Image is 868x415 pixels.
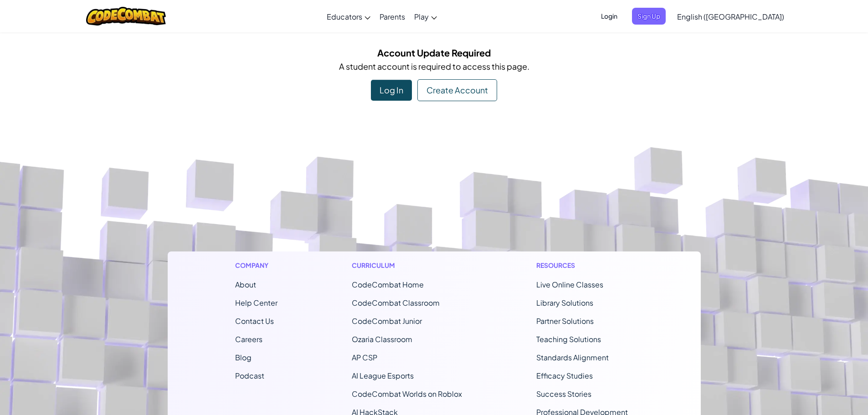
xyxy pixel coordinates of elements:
a: Play [410,4,442,29]
a: Standards Alignment [536,353,609,362]
a: Ozaria Classroom [352,334,412,344]
button: Login [596,8,623,25]
h1: Company [235,261,277,270]
p: A student account is required to access this page. [175,60,694,73]
a: Library Solutions [536,298,593,307]
a: CodeCombat Junior [352,316,422,326]
span: Educators [327,12,362,21]
a: CodeCombat Classroom [352,298,440,307]
a: English ([GEOGRAPHIC_DATA]) [673,4,789,29]
a: AP CSP [352,353,377,362]
img: CodeCombat logo [86,7,166,26]
a: Partner Solutions [536,316,594,326]
span: Contact Us [235,316,274,326]
a: Help Center [235,298,277,307]
h5: Account Update Required [175,46,694,60]
a: Educators [322,4,375,29]
span: CodeCombat Home [352,280,424,289]
h1: Resources [536,261,633,270]
a: About [235,280,256,289]
a: CodeCombat Worlds on Roblox [352,389,462,399]
a: Success Stories [536,389,591,399]
div: Log In [371,80,412,101]
a: Efficacy Studies [536,371,593,380]
a: AI League Esports [352,371,414,380]
a: Teaching Solutions [536,334,601,344]
div: Create Account [417,79,497,101]
a: Parents [375,4,410,29]
button: Sign Up [632,8,666,25]
span: English ([GEOGRAPHIC_DATA]) [677,12,784,21]
a: Live Online Classes [536,280,603,289]
a: Podcast [235,371,264,380]
a: Blog [235,353,252,362]
h1: Curriculum [352,261,462,270]
a: Careers [235,334,262,344]
span: Play [414,12,429,21]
